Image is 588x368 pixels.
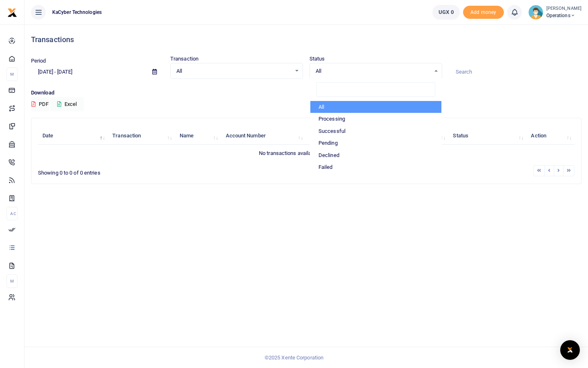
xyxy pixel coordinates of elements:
[463,6,504,19] li: Toup your wallet
[546,12,581,19] span: Operations
[310,113,441,125] li: Processing
[7,207,18,220] li: Ac
[31,65,146,79] input: select period
[310,125,441,137] li: Successful
[7,274,18,288] li: M
[310,149,441,162] li: Declined
[310,55,325,63] label: Status
[526,127,575,145] th: Action: activate to sort column ascending
[316,67,430,75] span: All
[7,8,17,18] img: logo-small
[175,127,221,145] th: Name: activate to sort column ascending
[50,97,84,111] button: Excel
[310,101,441,113] li: All
[463,9,504,15] a: Add money
[528,5,581,20] a: profile-user [PERSON_NAME] Operations
[38,127,108,145] th: Date: activate to sort column descending
[7,9,17,15] a: logo-small logo-large logo-large
[429,5,463,20] li: Wallet ballance
[439,8,454,16] span: UGX 0
[170,55,198,63] label: Transaction
[448,127,526,145] th: Status: activate to sort column ascending
[38,145,575,162] td: No transactions available at the moment
[31,97,49,111] button: PDF
[528,5,543,20] img: profile-user
[49,9,105,16] span: KaCyber Technologies
[310,137,441,149] li: Pending
[38,164,258,177] div: Showing 0 to 0 of 0 entries
[176,67,291,75] span: All
[221,127,306,145] th: Account Number: activate to sort column ascending
[560,340,580,360] div: Open Intercom Messenger
[310,161,441,173] li: Failed
[31,35,581,44] h4: Transactions
[306,127,354,145] th: Memo: activate to sort column ascending
[108,127,175,145] th: Transaction: activate to sort column ascending
[31,57,46,65] label: Period
[432,5,460,20] a: UGX 0
[463,6,504,19] span: Add money
[449,65,581,79] input: Search
[7,67,18,81] li: M
[546,5,581,12] small: [PERSON_NAME]
[31,89,581,97] p: Download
